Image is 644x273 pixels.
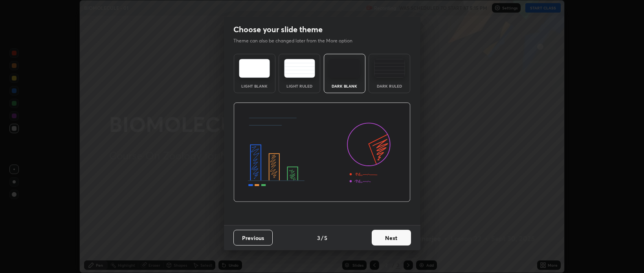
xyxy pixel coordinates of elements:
[284,59,315,78] img: lightRuledTheme.5fabf969.svg
[374,84,405,88] div: Dark Ruled
[329,84,360,88] div: Dark Blank
[233,37,361,44] p: Theme can also be changed later from the More option
[317,234,320,242] h4: 3
[321,234,323,242] h4: /
[233,230,273,246] button: Previous
[372,230,411,246] button: Next
[233,24,323,35] h2: Choose your slide theme
[329,59,360,78] img: darkTheme.f0cc69e5.svg
[233,103,411,202] img: darkThemeBanner.d06ce4a2.svg
[324,234,327,242] h4: 5
[239,84,270,88] div: Light Blank
[284,84,315,88] div: Light Ruled
[374,59,405,78] img: darkRuledTheme.de295e13.svg
[239,59,270,78] img: lightTheme.e5ed3b09.svg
